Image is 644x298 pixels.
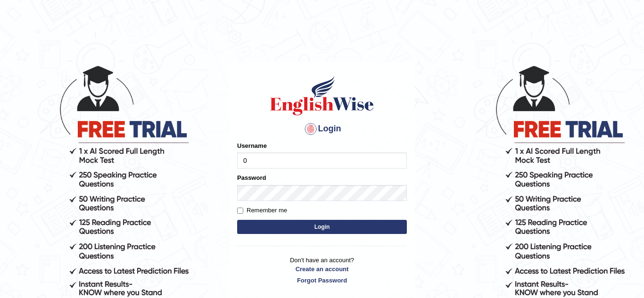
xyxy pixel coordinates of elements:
[237,121,407,137] h4: Login
[237,220,407,234] button: Login
[237,141,267,150] label: Username
[237,256,407,285] p: Don't have an account?
[237,276,407,285] a: Forgot Password
[237,208,243,214] input: Remember me
[268,74,376,117] img: Logo of English Wise sign in for intelligent practice with AI
[237,206,287,215] label: Remember me
[237,173,266,182] label: Password
[237,265,407,274] a: Create an account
